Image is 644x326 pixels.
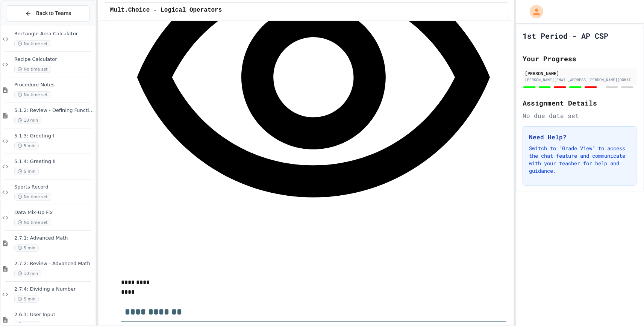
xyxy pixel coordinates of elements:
div: My Account [522,3,545,20]
h2: Your Progress [523,53,637,64]
span: 5 min [14,168,39,175]
span: No time set [14,193,51,201]
h1: 1st Period - AP CSP [523,30,608,41]
div: No due date set [523,111,637,120]
span: 2.7.4: Dividing a Number [14,286,94,293]
span: 2.6.1: User Input [14,312,94,318]
span: 5 min [14,142,39,149]
span: No time set [14,91,51,98]
span: Recipe Calculator [14,56,94,63]
span: Back to Teams [36,9,71,17]
span: Procedure Notes [14,82,94,88]
span: 5.1.2: Review - Defining Functions [14,107,94,114]
span: 2.7.2: Review - Advanced Math [14,261,94,267]
span: Data Mix-Up Fix [14,210,94,216]
span: No time set [14,219,51,226]
h3: Need Help? [529,133,631,142]
span: Sports Record [14,184,94,190]
button: Back to Teams [7,5,89,21]
h2: Assignment Details [523,98,637,108]
span: Rectangle Area Calculator [14,31,94,37]
span: 10 min [14,270,41,277]
span: No time set [14,40,51,47]
span: 10 min [14,117,41,124]
span: 5.1.4: Greeting II [14,158,94,165]
p: Switch to "Grade View" to access the chat feature and communicate with your teacher for help and ... [529,145,631,175]
span: 2.7.1: Advanced Math [14,235,94,241]
span: No time set [14,66,51,73]
span: 5.1.3: Greeting I [14,133,94,139]
div: [PERSON_NAME] [525,70,635,77]
span: 5 min [14,296,39,303]
span: 5 min [14,244,39,252]
span: Mult.Choice - Logical Operators [110,6,222,15]
div: [PERSON_NAME][EMAIL_ADDRESS][PERSON_NAME][DOMAIN_NAME] [525,77,635,83]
